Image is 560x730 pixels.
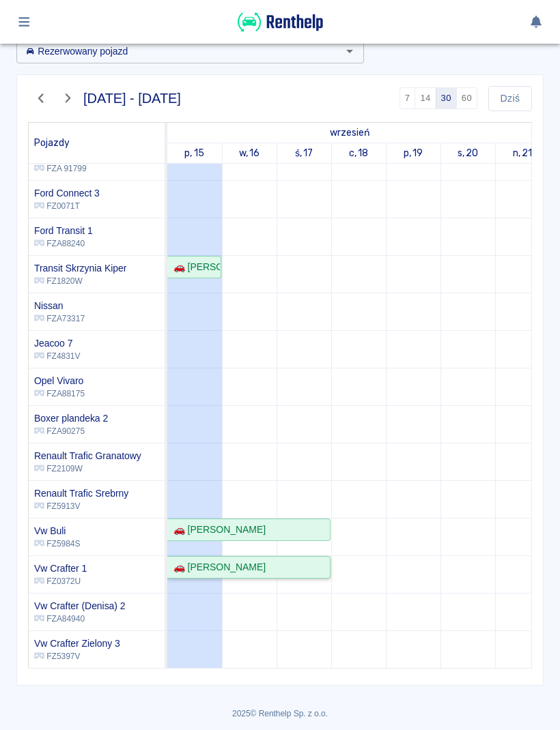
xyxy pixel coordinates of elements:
[292,143,317,163] a: 17 września 2025
[34,350,80,362] p: FZ4831V
[34,425,108,437] p: FZA90275
[34,312,85,325] p: FZA73317
[34,200,100,212] p: FZ0071T
[34,374,85,388] h6: Opel Vivaro
[415,87,436,109] button: 14 dni
[34,613,126,625] p: FZA84940
[456,87,477,109] button: 60 dni
[168,523,266,537] div: 🚗 [PERSON_NAME]
[34,299,85,312] h6: Nissan
[34,599,126,613] h6: Vw Crafter (Denisa) 2
[34,637,120,650] h6: Vw Crafter Zielony 3
[34,186,100,200] h6: Ford Connect 3
[168,560,266,574] div: 🚗 [PERSON_NAME]
[340,42,359,61] button: Otwórz
[400,143,427,163] a: 19 września 2025
[34,162,100,175] p: FZA 91799
[34,575,87,587] p: FZ0372U
[168,260,220,274] div: 🚗 [PERSON_NAME]
[238,11,323,33] img: Renthelp logo
[34,524,80,538] h6: Vw Buli
[34,336,80,350] h6: Jeacoo 7
[34,261,126,275] h6: Transit Skrzynia Kiper
[20,42,337,59] input: Wyszukaj i wybierz pojazdy...
[34,463,141,475] p: FZ2109W
[34,500,128,512] p: FZ5913V
[181,143,208,163] a: 15 września 2025
[346,143,372,163] a: 18 września 2025
[34,561,87,575] h6: Vw Crafter 1
[34,237,93,250] p: FZA88240
[454,143,482,163] a: 20 września 2025
[509,143,536,163] a: 21 września 2025
[34,137,70,149] span: Pojazdy
[400,87,416,109] button: 7 dni
[34,388,85,400] p: FZA88175
[34,411,108,425] h6: Boxer plandeka 2
[488,86,532,111] button: Dziś
[34,275,126,287] p: FZ1820W
[436,87,457,109] button: 30 dni
[326,123,373,143] a: 15 września 2025
[34,650,120,662] p: FZ5397V
[34,538,80,550] p: FZ5984S
[238,25,323,36] a: Renthelp logo
[34,449,141,463] h6: Renault Trafic Granatowy
[236,143,264,163] a: 16 września 2025
[34,224,93,237] h6: Ford Transit 1
[34,486,128,500] h6: Renault Trafic Srebrny
[83,90,181,106] h4: [DATE] - [DATE]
